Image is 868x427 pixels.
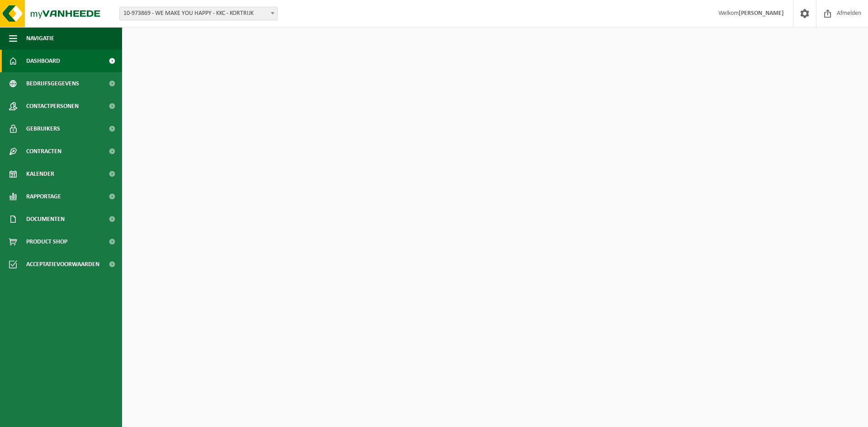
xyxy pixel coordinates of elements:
[26,95,79,117] span: Contactpersonen
[26,27,54,50] span: Navigatie
[26,163,54,185] span: Kalender
[26,117,60,140] span: Gebruikers
[120,7,277,20] span: 10-973869 - WE MAKE YOU HAPPY - KKC - KORTRIJK
[26,208,65,230] span: Documenten
[119,7,278,20] span: 10-973869 - WE MAKE YOU HAPPY - KKC - KORTRIJK
[739,10,784,17] strong: [PERSON_NAME]
[26,230,67,253] span: Product Shop
[26,140,61,163] span: Contracten
[26,253,99,276] span: Acceptatievoorwaarden
[26,72,79,95] span: Bedrijfsgegevens
[26,50,60,72] span: Dashboard
[26,185,61,208] span: Rapportage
